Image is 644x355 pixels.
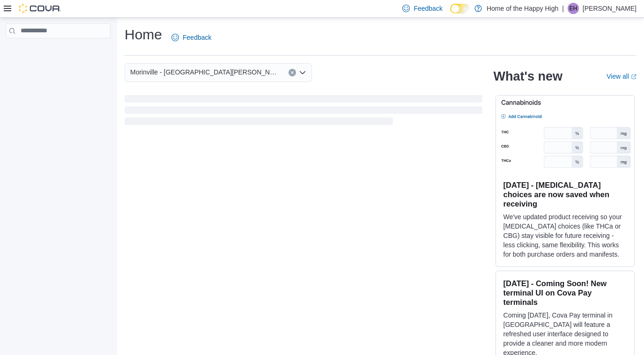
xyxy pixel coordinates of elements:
h1: Home [125,25,162,44]
p: | [562,3,564,14]
p: [PERSON_NAME] [583,3,637,14]
span: EH [570,3,577,14]
button: Clear input [289,69,296,76]
input: Dark Mode [450,4,470,14]
h3: [DATE] - Coming Soon! New terminal UI on Cova Pay terminals [503,279,627,307]
p: Home of the Happy High [487,3,558,14]
p: We've updated product receiving so your [MEDICAL_DATA] choices (like THCa or CBG) stay visible fo... [503,212,627,259]
img: Cova [19,4,61,13]
nav: Complex example [6,40,111,63]
h3: [DATE] - [MEDICAL_DATA] choices are now saved when receiving [503,180,627,208]
span: Loading [125,97,482,127]
h2: What's new [494,69,563,84]
a: View allExternal link [607,73,637,80]
svg: External link [631,74,637,80]
span: Feedback [183,33,211,42]
div: Evelyn Horner [568,3,579,14]
button: Open list of options [299,69,306,76]
a: Feedback [168,28,215,47]
span: Feedback [414,4,442,13]
span: Morinville - [GEOGRAPHIC_DATA][PERSON_NAME] - [GEOGRAPHIC_DATA] [130,67,279,78]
